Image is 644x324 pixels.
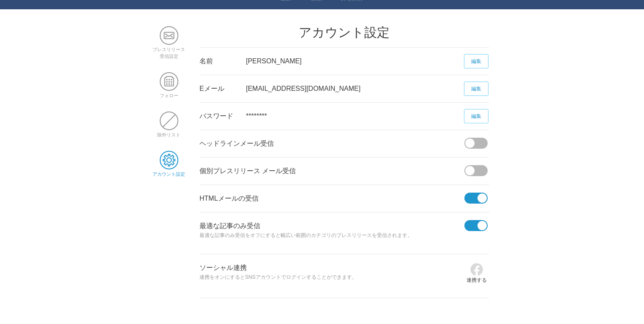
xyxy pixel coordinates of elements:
div: ソーシャル連携 [199,254,464,296]
a: 編集 [464,54,488,68]
a: フォロー [160,87,178,98]
div: HTMLメールの受信 [199,185,464,212]
div: パスワード [199,103,246,130]
p: 連携をオンにするとSNSアカウントでログインすることができます。 [199,273,464,282]
div: [PERSON_NAME] [246,48,464,75]
p: 連携する [467,276,487,284]
a: アカウント設定 [153,165,185,177]
a: 編集 [464,109,488,123]
div: 最適な記事のみ受信 [199,212,464,254]
div: ヘッドラインメール受信 [199,130,464,157]
h2: アカウント設定 [199,26,489,39]
div: [EMAIL_ADDRESS][DOMAIN_NAME] [246,75,464,102]
p: 最適な記事のみ受信をオフにすると幅広い範囲のカテゴリのプレスリリースを受信されます。 [199,231,464,240]
a: 除外リスト [157,126,180,137]
a: 編集 [464,82,488,96]
a: プレスリリース受信設定 [153,41,185,59]
div: 名前 [199,48,246,75]
img: icon-facebook-gray [470,263,483,276]
div: 個別プレスリリース メール受信 [199,158,464,185]
div: Eメール [199,75,246,102]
